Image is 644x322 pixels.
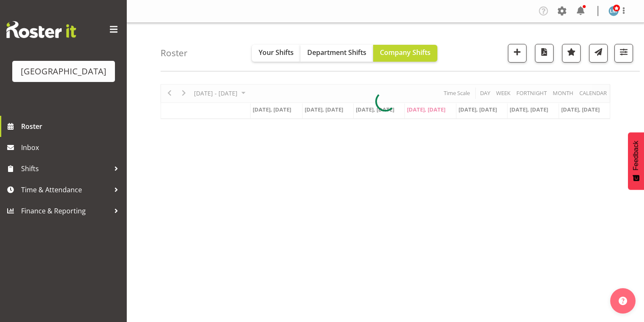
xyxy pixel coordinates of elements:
img: lesley-mckenzie127.jpg [609,6,619,16]
button: Add a new shift [508,44,527,63]
button: Your Shifts [252,45,300,62]
button: Send a list of all shifts for the selected filtered period to all rostered employees. [589,44,608,63]
span: Time & Attendance [21,183,110,196]
img: Rosterit website logo [6,21,76,38]
span: Finance & Reporting [21,205,110,217]
span: Department Shifts [307,48,366,57]
button: Filter Shifts [614,44,633,63]
span: Shifts [21,162,110,175]
button: Department Shifts [300,45,373,62]
button: Feedback - Show survey [628,132,644,190]
button: Company Shifts [373,45,437,62]
span: Feedback [632,141,640,170]
span: Inbox [21,141,123,154]
span: Roster [21,120,123,133]
button: Highlight an important date within the roster. [562,44,581,63]
button: Download a PDF of the roster according to the set date range. [535,44,554,63]
img: help-xxl-2.png [619,297,627,305]
div: [GEOGRAPHIC_DATA] [21,65,106,78]
span: Your Shifts [259,48,294,57]
h4: Roster [161,48,188,58]
span: Company Shifts [380,48,431,57]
